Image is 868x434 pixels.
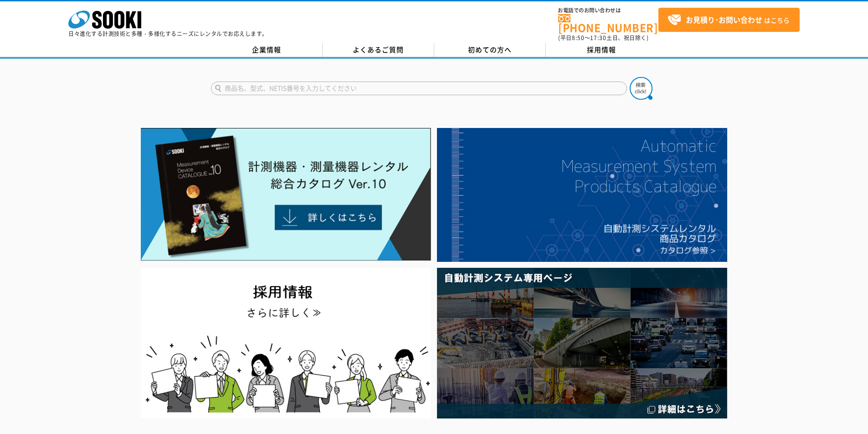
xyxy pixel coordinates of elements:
[630,77,652,100] img: btn_search.png
[572,34,585,42] span: 8:50
[141,268,431,419] img: SOOKI recruit
[211,43,323,57] a: 企業情報
[558,34,648,42] span: (平日 ～ 土日、祝日除く)
[468,45,512,55] span: 初めての方へ
[658,8,800,32] a: お見積り･お問い合わせはこちら
[558,8,658,13] span: お電話でのお問い合わせは
[590,34,606,42] span: 17:30
[558,14,658,33] a: [PHONE_NUMBER]
[68,31,268,36] p: 日々進化する計測技術と多種・多様化するニーズにレンタルでお応えします。
[434,43,546,57] a: 初めての方へ
[546,43,657,57] a: 採用情報
[686,14,762,25] strong: お見積り･お問い合わせ
[437,268,727,419] img: 自動計測システム専用ページ
[437,128,727,262] img: 自動計測システムカタログ
[323,43,434,57] a: よくあるご質問
[211,82,627,95] input: 商品名、型式、NETIS番号を入力してください
[141,128,431,261] img: Catalog Ver10
[668,13,790,27] span: はこちら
